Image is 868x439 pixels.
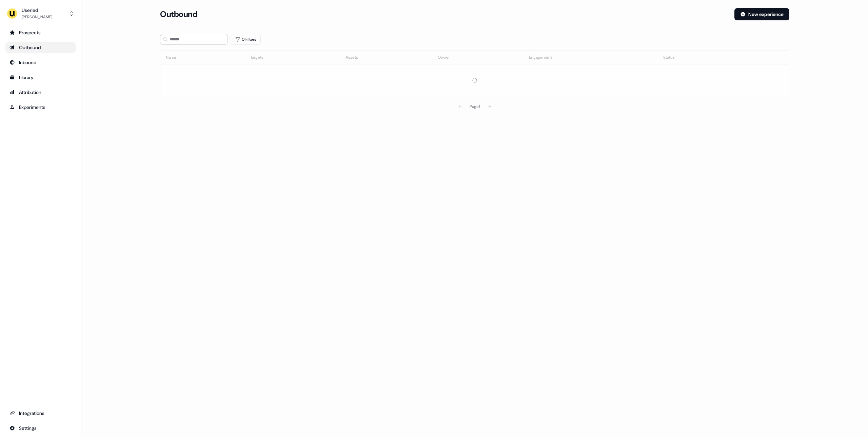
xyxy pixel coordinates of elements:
div: Attribution [9,89,72,96]
div: Inbound [9,59,72,66]
div: Outbound [9,44,72,51]
a: Go to attribution [5,87,76,98]
button: New experience [734,8,789,20]
div: Settings [9,425,72,432]
a: Go to templates [5,72,76,83]
a: Go to Inbound [5,57,76,68]
div: Experiments [9,104,72,111]
button: Userled[PERSON_NAME] [5,5,76,22]
button: 0 Filters [231,34,261,45]
a: Go to experiments [5,102,76,113]
h3: Outbound [160,9,197,19]
div: Integrations [9,410,72,417]
a: Go to integrations [5,423,76,434]
a: Go to outbound experience [5,42,76,53]
a: Go to integrations [5,408,76,419]
div: [PERSON_NAME] [22,14,52,20]
a: Go to prospects [5,27,76,38]
div: Prospects [9,29,72,36]
div: Library [9,74,72,81]
div: Userled [22,7,52,14]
